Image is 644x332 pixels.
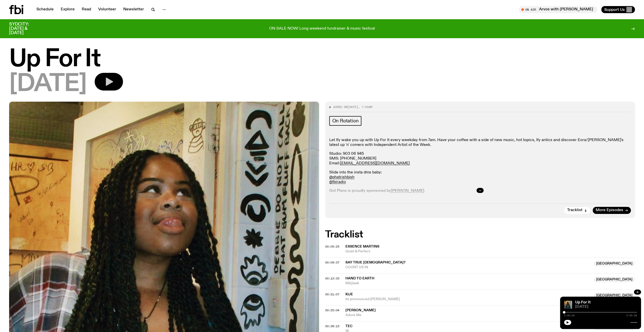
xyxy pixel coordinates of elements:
button: Support Us [601,6,635,13]
span: Essence Martins [345,245,379,248]
button: 00:12:33 [325,277,339,280]
span: 0:00:00 [564,314,575,317]
span: 00:12:33 [325,276,339,280]
button: On AirArvos with [PERSON_NAME] [519,6,597,13]
span: Adore Me [345,313,591,318]
span: Mäḏawk [345,281,591,286]
span: Say True [DEMOGRAPHIC_DATA]? [345,261,405,264]
span: 00:09:37 [325,260,339,264]
span: COUNT US IN [345,265,591,270]
span: [DATE] [347,105,358,109]
h3: SYDCITY: [DATE] & [DATE] [9,22,41,35]
span: 00:21:07 [325,292,339,296]
a: Schedule [33,6,57,13]
button: 00:21:07 [325,293,339,296]
button: 00:09:37 [325,261,339,264]
a: Volunteer [95,6,119,13]
span: [DATE] [9,73,87,96]
span: [GEOGRAPHIC_DATA] [594,293,635,298]
button: Tracklist [564,207,590,214]
span: its pronounced [PERSON_NAME] [345,297,591,302]
span: [GEOGRAPHIC_DATA] [594,277,635,282]
span: 00:28:15 [325,324,339,328]
a: Up For It [575,300,591,304]
span: 2:59:58 [626,314,637,317]
span: On Rotation [332,118,359,124]
h1: Up For It [9,48,635,71]
span: Support Us [604,7,625,12]
p: Let Ify wake you up with Up For It every weekday from 7am. Have your coffee with a side of new mu... [329,138,631,147]
p: Slide into the insta dms baby: [329,170,631,185]
span: [PERSON_NAME] [345,308,376,312]
button: 00:05:25 [325,245,339,248]
a: More Episodes [593,207,631,214]
span: Kije [345,293,353,296]
span: 00:05:25 [325,245,339,249]
a: Read [79,6,94,13]
span: Quiet & Perfect [345,249,635,254]
a: @fbiradio [329,180,346,184]
span: , 7:00am [358,105,372,109]
span: [GEOGRAPHIC_DATA] [594,261,635,266]
a: Newsletter [120,6,147,13]
a: [EMAIL_ADDRESS][DOMAIN_NAME] [340,161,410,165]
span: 00:25:04 [325,308,339,312]
a: On Rotation [329,116,362,126]
p: ON SALE NOW! Long weekend fundraiser & music festival [269,27,375,31]
span: Tec [345,324,352,328]
span: [DATE] [575,305,637,309]
span: Tracklist [567,208,583,212]
a: Explore [58,6,78,13]
span: Aired on [333,105,347,109]
span: Hand to Earth [345,277,374,280]
button: 00:25:04 [325,309,339,312]
p: Studio: 903 06 945 SMS: [PHONE_NUMBER] Email: [329,151,631,166]
span: More Episodes [596,208,623,212]
h2: Tracklist [325,230,635,239]
button: 00:28:15 [325,325,339,328]
img: Ify - a Brown Skin girl with black braided twists, looking up to the side with her tongue stickin... [564,301,572,309]
a: @phatrishbish [329,175,355,179]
